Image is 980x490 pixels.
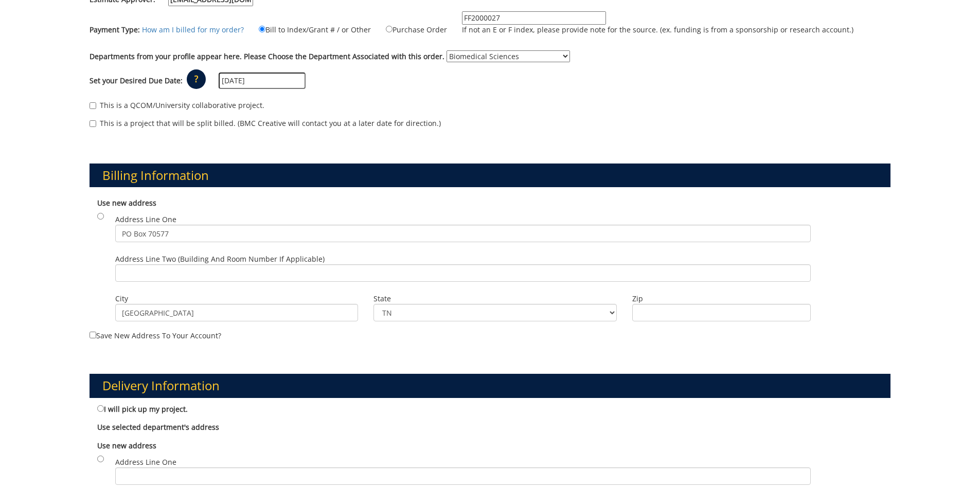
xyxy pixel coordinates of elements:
[246,24,371,35] label: Bill to Index/Grant # / or Other
[97,405,104,412] input: I will pick up my project.
[90,120,96,127] input: This is a project that will be split billed. (BMC Creative will contact you at a later date for d...
[115,457,811,485] label: Address Line One
[90,102,96,109] input: This is a QCOM/University collaborative project.
[115,225,811,242] input: Address Line One
[632,294,811,304] label: Zip
[115,294,359,304] label: City
[115,214,811,242] label: Address Line One
[90,118,441,129] label: This is a project that will be split billed. (BMC Creative will contact you at a later date for d...
[632,304,811,321] input: Zip
[115,254,811,282] label: Address Line Two (Building and Room Number if applicable)
[187,69,206,89] p: ?
[462,25,853,35] p: If not an E or F index, please provide note for the source. (ex. funding is from a sponsorship or...
[115,467,811,485] input: Address Line One
[90,76,183,86] label: Set your Desired Due Date:
[90,374,891,397] h3: Delivery Information
[373,294,617,304] label: State
[90,332,96,338] input: Save new address to your account?
[90,51,444,62] label: Departments from your profile appear here. Please Choose the Department Associated with this order.
[97,422,219,432] b: Use selected department's address
[462,11,606,25] input: If not an E or F index, please provide note for the source. (ex. funding is from a sponsorship or...
[386,26,393,32] input: Purchase Order
[90,25,140,35] label: Payment Type:
[259,26,265,32] input: Bill to Index/Grant # / or Other
[90,164,891,187] h3: Billing Information
[373,24,447,35] label: Purchase Order
[219,72,306,89] input: MM/DD/YYYY
[115,264,811,282] input: Address Line Two (Building and Room Number if applicable)
[97,441,156,450] b: Use new address
[90,100,264,111] label: This is a QCOM/University collaborative project.
[142,25,244,34] a: How am I billed for my order?
[115,304,359,321] input: City
[97,403,188,414] label: I will pick up my project.
[97,198,156,208] b: Use new address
